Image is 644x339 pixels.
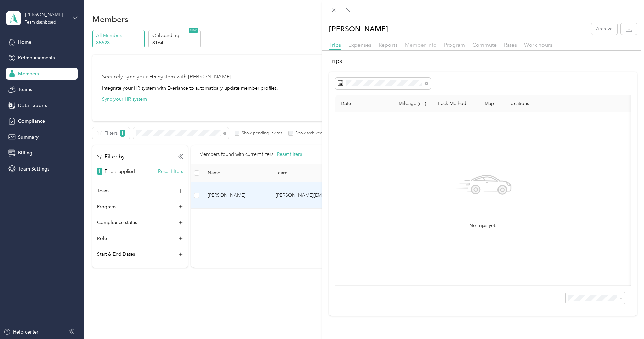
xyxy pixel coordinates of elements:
[606,301,644,339] iframe: Everlance-gr Chat Button Frame
[329,23,388,35] p: [PERSON_NAME]
[379,42,398,48] span: Reports
[444,42,465,48] span: Program
[348,42,371,48] span: Expenses
[431,95,479,112] th: Track Method
[504,42,517,48] span: Rates
[472,42,497,48] span: Commute
[479,95,503,112] th: Map
[469,222,497,230] span: No trips yet.
[335,95,386,112] th: Date
[329,57,637,66] h2: Trips
[386,95,431,112] th: Mileage (mi)
[591,23,617,35] button: Archive
[405,42,437,48] span: Member info
[524,42,552,48] span: Work hours
[329,42,341,48] span: Trips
